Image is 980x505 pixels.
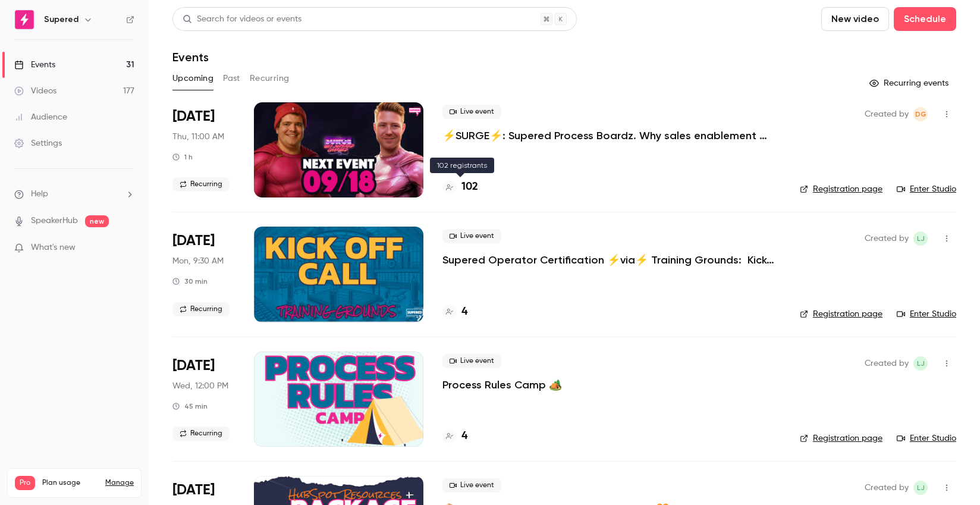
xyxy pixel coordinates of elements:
[917,356,925,371] span: LJ
[172,481,215,500] span: [DATE]
[915,107,926,121] span: DG
[172,107,215,126] span: [DATE]
[897,183,956,195] a: Enter Studio
[461,179,478,195] h4: 102
[913,481,928,495] span: Lindsay John
[864,74,956,93] button: Recurring events
[917,231,925,246] span: LJ
[31,188,48,200] span: Help
[14,111,67,123] div: Audience
[461,304,467,320] h4: 4
[894,7,956,31] button: Schedule
[913,231,928,246] span: Lindsay John
[442,354,501,368] span: Live event
[223,69,240,88] button: Past
[865,107,909,121] span: Created by
[172,352,235,447] div: Sep 24 Wed, 12:00 PM (America/New York)
[172,50,209,64] h1: Events
[821,7,889,31] button: New video
[172,227,235,322] div: Sep 22 Mon, 9:30 AM (America/New York)
[865,356,909,371] span: Created by
[442,179,478,195] a: 102
[461,428,467,444] h4: 4
[800,183,882,195] a: Registration page
[172,131,224,143] span: Thu, 11:00 AM
[120,243,134,253] iframe: Noticeable Trigger
[442,253,781,267] a: Supered Operator Certification ⚡️via⚡️ Training Grounds: Kickoff Call
[183,13,301,26] div: Search for videos or events
[31,241,76,254] span: What's new
[442,378,562,392] a: Process Rules Camp 🏕️
[172,152,193,162] div: 1 h
[442,304,467,320] a: 4
[913,107,928,121] span: D'Ana Guiloff
[172,380,228,392] span: Wed, 12:00 PM
[172,426,230,441] span: Recurring
[42,478,98,488] span: Plan usage
[800,308,882,320] a: Registration page
[913,356,928,371] span: Lindsay John
[172,102,235,197] div: Sep 18 Thu, 11:00 AM (America/New York)
[897,308,956,320] a: Enter Studio
[172,302,230,316] span: Recurring
[105,478,134,488] a: Manage
[172,69,213,88] button: Upcoming
[172,255,224,267] span: Mon, 9:30 AM
[14,188,134,200] li: help-dropdown-opener
[172,402,208,411] div: 45 min
[865,481,909,495] span: Created by
[442,428,467,444] a: 4
[172,356,215,375] span: [DATE]
[865,231,909,246] span: Created by
[14,85,56,97] div: Videos
[172,231,215,250] span: [DATE]
[172,177,230,192] span: Recurring
[442,105,501,119] span: Live event
[15,10,34,29] img: Supered
[442,229,501,243] span: Live event
[31,215,78,227] a: SpeakerHub
[250,69,290,88] button: Recurring
[15,476,35,490] span: Pro
[44,14,78,26] h6: Supered
[85,215,109,227] span: new
[917,481,925,495] span: LJ
[172,277,208,286] div: 30 min
[442,128,781,143] a: ⚡️SURGE⚡️: Supered Process Boardz. Why sales enablement used to feel hard
[800,432,882,444] a: Registration page
[897,432,956,444] a: Enter Studio
[14,137,62,149] div: Settings
[14,59,55,71] div: Events
[442,478,501,493] span: Live event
